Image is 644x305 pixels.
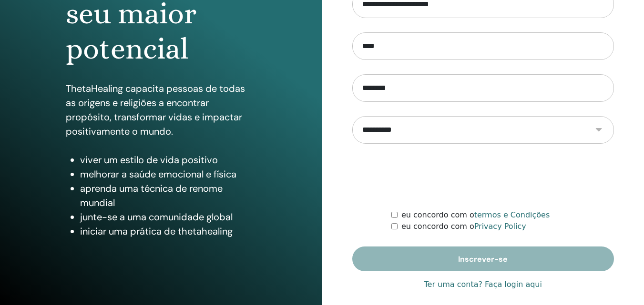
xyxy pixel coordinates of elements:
a: termos e Condições [474,210,550,219]
p: ThetaHealing capacita pessoas de todas as origens e religiões a encontrar propósito, transformar ... [66,81,256,138]
li: aprenda uma técnica de renome mundial [80,181,256,210]
label: eu concordo com o [401,221,526,232]
li: iniciar uma prática de thetahealing [80,224,256,238]
li: viver um estilo de vida positivo [80,153,256,167]
li: junte-se a uma comunidade global [80,210,256,224]
a: Privacy Policy [474,222,526,231]
a: Ter uma conta? Faça login aqui [424,279,542,290]
iframe: reCAPTCHA [410,158,555,195]
li: melhorar a saúde emocional e física [80,167,256,181]
label: eu concordo com o [401,209,550,221]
